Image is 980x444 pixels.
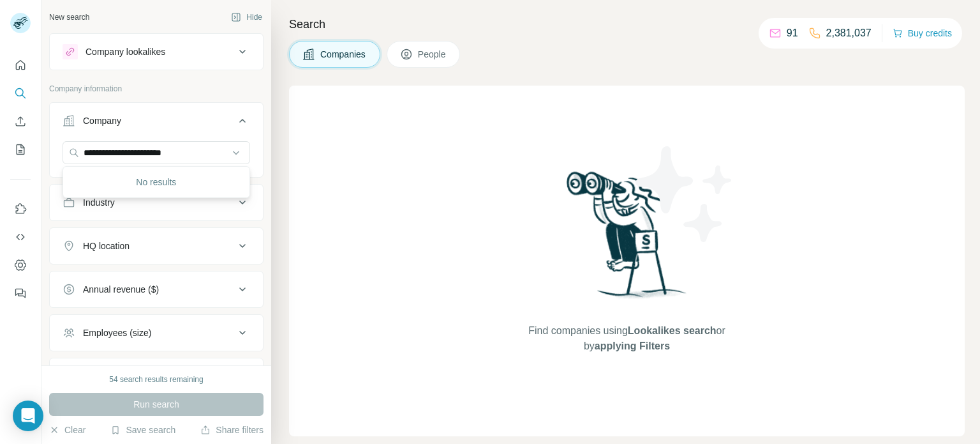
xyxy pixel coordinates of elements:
[109,374,203,385] div: 54 search results remaining
[49,11,89,23] div: New search
[10,254,31,277] button: Dashboard
[10,282,31,305] button: Feedback
[49,83,264,95] p: Company information
[289,15,965,33] h4: Search
[628,325,716,336] span: Lookalikes search
[50,105,263,141] button: Company
[10,226,31,249] button: Use Surfe API
[50,187,263,218] button: Industry
[49,424,85,436] button: Clear
[627,137,742,252] img: Surfe Illustration - Stars
[787,26,798,41] p: 91
[222,8,271,27] button: Hide
[83,326,151,339] div: Employees (size)
[50,231,263,261] button: HQ location
[10,197,31,220] button: Use Surfe on LinkedIn
[13,401,43,431] div: Open Intercom Messenger
[66,169,247,195] div: No results
[595,341,670,351] span: applying Filters
[110,424,175,436] button: Save search
[10,82,31,105] button: Search
[50,36,263,67] button: Company lookalikes
[200,424,264,436] button: Share filters
[83,114,121,127] div: Company
[893,24,952,42] button: Buy credits
[826,26,872,41] p: 2,381,037
[83,240,130,252] div: HQ location
[85,45,165,58] div: Company lookalikes
[50,361,263,392] button: Technologies
[50,318,263,348] button: Employees (size)
[50,274,263,305] button: Annual revenue ($)
[320,48,367,61] span: Companies
[83,283,159,296] div: Annual revenue ($)
[561,168,694,310] img: Surfe Illustration - Woman searching with binoculars
[10,54,31,77] button: Quick start
[524,323,729,354] span: Find companies using or by
[83,196,115,209] div: Industry
[418,48,447,61] span: People
[10,110,31,133] button: Enrich CSV
[10,138,31,161] button: My lists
